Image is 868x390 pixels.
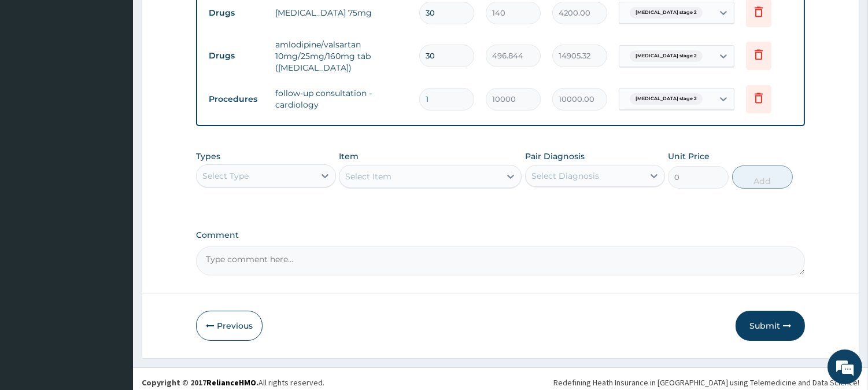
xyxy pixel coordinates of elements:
[202,170,249,182] div: Select Type
[269,33,413,79] td: amlodipine/valsartan 10mg/25mg/160mg tab ([MEDICAL_DATA])
[630,50,703,62] span: [MEDICAL_DATA] stage 2
[206,377,256,388] a: RelianceHMO
[203,89,269,110] td: Procedures
[732,165,793,189] button: Add
[553,377,859,388] div: Redefining Heath Insurance in [GEOGRAPHIC_DATA] using Telemedicine and Data Science!
[6,264,220,304] textarea: Type your message and hit 'Enter'
[269,1,413,24] td: [MEDICAL_DATA] 75mg
[269,82,413,116] td: follow-up consultation - cardiology
[196,152,220,161] label: Types
[203,2,269,24] td: Drugs
[21,58,47,87] img: d_794563401_company_1708531726252_794563401
[67,120,160,237] span: We're online!
[60,65,194,80] div: Chat with us now
[630,7,703,19] span: [MEDICAL_DATA] stage 2
[531,170,599,182] div: Select Diagnosis
[736,311,805,341] button: Submit
[630,93,703,105] span: [MEDICAL_DATA] stage 2
[668,150,710,162] label: Unit Price
[190,6,217,34] div: Minimize live chat window
[142,377,258,388] strong: Copyright © 2017 .
[339,150,359,162] label: Item
[196,230,805,240] label: Comment
[196,311,263,341] button: Previous
[203,45,269,67] td: Drugs
[525,150,585,162] label: Pair Diagnosis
